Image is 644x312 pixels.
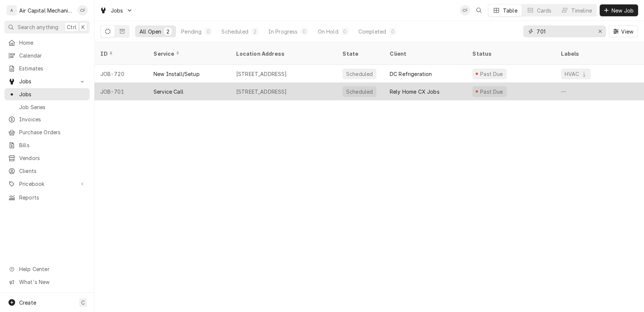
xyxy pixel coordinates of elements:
button: Search anythingCtrlK [4,21,90,34]
div: Scheduled [221,28,248,35]
a: Reports [4,191,90,204]
div: CF [460,5,470,15]
span: Pricebook [19,180,75,188]
div: State [342,50,378,58]
div: New Install/Setup [154,70,200,78]
button: Open search [473,4,485,16]
div: 0 [302,28,307,35]
span: Jobs [111,7,123,14]
a: Estimates [4,62,90,74]
div: Location Address [236,50,329,58]
a: Go to What's New [4,276,90,288]
div: Scheduled [345,88,373,96]
div: [STREET_ADDRESS] [236,88,287,96]
div: On Hold [318,28,338,35]
a: Purchase Orders [4,126,90,138]
div: DC Refrigeration [390,70,432,78]
a: Go to Jobs [97,4,136,17]
div: Table [503,7,517,14]
a: Vendors [4,152,90,164]
div: 2 [166,28,170,35]
span: Calendar [19,52,86,59]
div: Labels [561,50,638,58]
a: Go to Jobs [4,75,90,87]
div: ID [100,50,140,58]
a: Job Series [4,101,90,113]
span: Reports [19,194,86,201]
span: Help Center [19,265,85,273]
span: Purchase Orders [19,128,86,136]
div: CF [78,5,88,15]
div: A [7,5,17,15]
div: Status [472,50,548,58]
div: JOB-720 [94,65,148,83]
span: View [620,28,635,35]
span: Jobs [19,90,86,98]
span: Search anything [18,23,58,31]
div: Past Due [479,70,504,78]
span: Clients [19,167,86,175]
div: Charles Faure's Avatar [460,5,470,15]
span: Jobs [19,77,75,85]
span: What's New [19,278,85,286]
div: Service Call [154,88,183,96]
span: K [82,23,85,31]
div: 0 [390,28,395,35]
div: Completed [358,28,386,35]
div: [STREET_ADDRESS] [236,70,287,78]
span: Ctrl [67,23,76,31]
span: Vendors [19,154,86,162]
a: Jobs [4,88,90,100]
div: In Progress [268,28,298,35]
div: 2 [253,28,257,35]
span: Bills [19,141,86,149]
span: Invoices [19,115,86,123]
span: Job Series [19,103,86,111]
div: 0 [206,28,210,35]
a: Go to Pricebook [4,178,90,190]
div: Pending [181,28,202,35]
div: Cards [537,7,552,14]
div: HVAC 🌡️ [564,70,588,78]
span: Estimates [19,65,86,72]
div: Client [390,50,459,58]
div: Scheduled [345,70,373,78]
input: Keyword search [537,25,592,37]
span: New Job [610,7,635,14]
div: Charles Faure's Avatar [78,5,88,15]
a: Clients [4,165,90,177]
a: Bills [4,139,90,151]
span: Home [19,39,86,46]
span: Create [19,299,36,306]
div: Service [154,50,223,58]
button: New Job [600,4,638,16]
button: Erase input [594,25,606,37]
a: Invoices [4,113,90,125]
button: View [609,25,638,37]
div: Air Capital Mechanical [19,7,73,14]
div: Timeline [571,7,592,14]
a: Go to Help Center [4,263,90,275]
div: Past Due [479,88,504,96]
a: Calendar [4,49,90,62]
div: JOB-701 [94,83,148,100]
div: All Open [140,28,161,35]
div: — [555,83,644,100]
div: 0 [343,28,347,35]
span: C [81,299,85,306]
div: Rely Home CX Jobs [390,88,440,96]
a: Home [4,37,90,49]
